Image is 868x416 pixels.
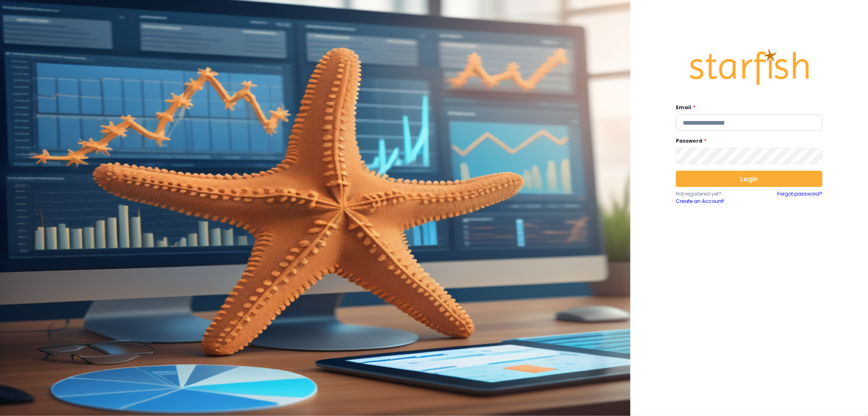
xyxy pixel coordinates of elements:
[676,198,749,205] a: Create an Account!
[777,190,822,205] a: Forgot password?
[688,42,810,93] img: Logo.42cb71d561138c82c4ab.png
[676,137,818,145] label: Password
[676,104,818,111] label: Email
[676,171,822,187] button: Login
[676,190,749,198] p: Not registered yet?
